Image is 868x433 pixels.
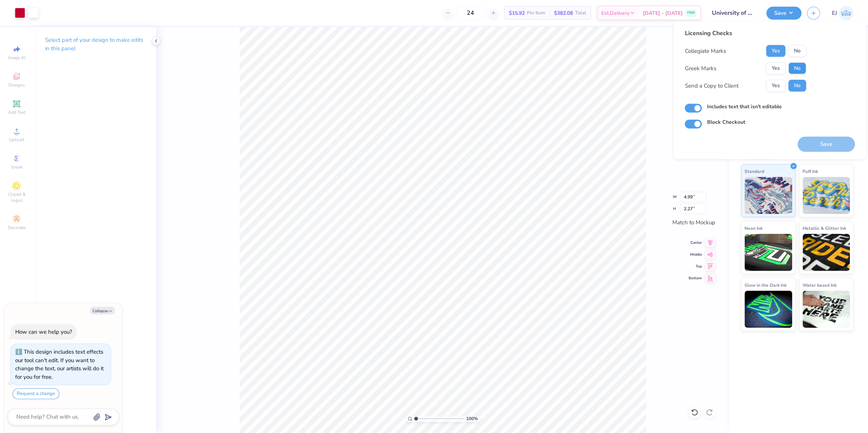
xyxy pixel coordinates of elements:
[8,55,26,61] span: Image AI
[685,47,726,55] div: Collegiate Marks
[575,9,586,17] span: Total
[832,9,837,17] span: EJ
[803,177,850,214] img: Puff Ink
[13,388,59,399] button: Request a change
[466,415,478,422] span: 100 %
[803,291,850,328] img: Water based Ink
[4,191,30,203] span: Clipart & logos
[744,234,792,271] img: Neon Ink
[744,224,763,232] span: Neon Ink
[803,224,846,232] span: Metallic & Glitter Ink
[788,45,806,57] button: No
[90,307,115,314] button: Collapse
[685,64,716,73] div: Greek Marks
[839,6,853,20] img: Edgardo Jr
[11,164,23,170] span: Greek
[685,82,738,90] div: Send a Copy to Client
[9,137,24,143] span: Upload
[766,62,785,74] button: Yes
[554,9,573,17] span: $382.08
[744,177,792,214] img: Standard
[687,10,695,16] span: FREE
[689,240,702,245] span: Center
[788,62,806,74] button: No
[832,6,853,20] a: EJ
[45,36,144,53] p: Select part of your design to make edits in this panel
[803,281,837,289] span: Water based Ink
[527,9,545,17] span: Per Item
[803,234,850,271] img: Metallic & Glitter Ink
[744,167,764,175] span: Standard
[707,118,745,126] label: Block Checkout
[689,276,702,281] span: Bottom
[601,9,629,17] span: Est. Delivery
[744,281,787,289] span: Glow in the Dark Ink
[766,7,801,20] button: Save
[15,348,104,381] div: This design includes text effects our tool can't edit. If you want to change the text, our artist...
[643,9,683,17] span: [DATE] - [DATE]
[9,82,25,88] span: Designs
[803,167,818,175] span: Puff Ink
[788,80,806,92] button: No
[744,291,792,328] img: Glow in the Dark Ink
[456,6,485,20] input: – –
[689,252,702,257] span: Middle
[766,80,785,92] button: Yes
[685,29,806,38] div: Licensing Checks
[766,45,785,57] button: Yes
[8,109,26,115] span: Add Text
[706,6,761,20] input: Untitled Design
[8,225,26,231] span: Decorate
[689,264,702,269] span: Top
[509,9,525,17] span: $15.92
[15,328,72,335] div: How can we help you?
[707,103,781,110] label: Includes text that isn't editable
